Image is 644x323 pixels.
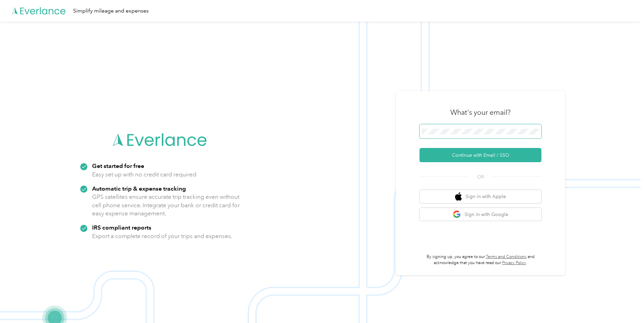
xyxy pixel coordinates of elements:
p: By signing up, you agree to our and acknowledge that you have read our . [420,254,541,266]
img: apple logo [455,192,462,201]
h3: What's your email? [450,108,511,117]
strong: Get started for free [92,162,144,169]
strong: Automatic trip & expense tracking [92,185,186,192]
img: google logo [453,210,461,219]
p: GPS satellites ensure accurate trip tracking even without cell phone service. Integrate your bank... [92,193,240,218]
p: Export a complete record of your trips and expenses. [92,232,232,240]
a: Terms and Conditions [486,254,527,259]
button: google logoSign in with Google [420,208,541,221]
button: apple logoSign in with Apple [420,190,541,203]
strong: IRS compliant reports [92,224,151,231]
a: Privacy Policy [502,260,526,265]
button: Continue with Email / SSO [420,148,541,162]
div: Simplify mileage and expenses [73,7,149,15]
span: OR [469,173,492,180]
p: Easy set up with no credit card required [92,170,196,179]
